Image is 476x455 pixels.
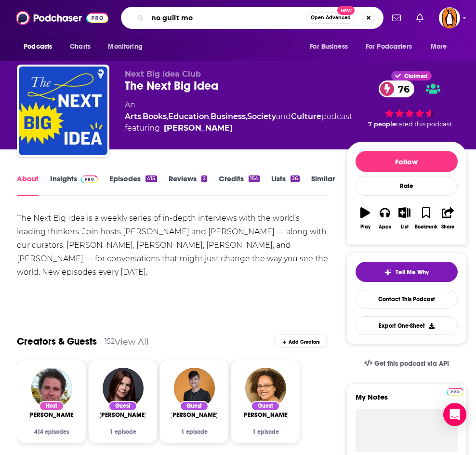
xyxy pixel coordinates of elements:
[241,411,290,419] a: Julie Lythcott-Haims
[29,428,74,435] div: 414 episodes
[245,368,286,409] img: Julie Lythcott-Haims
[209,112,211,121] span: ,
[415,224,437,230] div: Bookmark
[443,403,466,426] div: Open Intercom Messenger
[414,201,438,236] button: Bookmark
[271,174,299,196] a: Lists26
[396,120,452,128] span: rated this podcast
[109,174,157,196] a: Episodes415
[172,428,217,435] div: 1 episode
[447,388,463,396] img: Podchaser Pro
[401,224,409,230] div: List
[379,224,391,230] div: Apps
[115,336,149,347] a: View All
[291,175,299,182] div: 26
[164,122,233,134] a: Rufus Griscom
[141,112,143,121] span: ,
[368,120,396,128] span: 7 people
[357,352,457,375] a: Get this podcast via API
[125,99,352,134] div: An podcast
[337,6,355,15] span: New
[388,10,405,26] a: Show notifications dropdown
[17,174,39,196] a: About
[70,40,91,54] span: Charts
[375,201,395,236] button: Apps
[167,112,168,121] span: ,
[168,112,209,121] a: Education
[356,176,458,196] div: Rate
[251,401,280,411] div: Guest
[243,428,288,435] div: 1 episode
[169,174,207,196] a: Reviews2
[356,151,458,172] button: Follow
[246,112,247,121] span: ,
[447,387,463,396] a: Pro website
[99,411,147,419] span: [PERSON_NAME]
[384,268,392,276] img: tell me why sparkle
[170,411,218,419] a: Dr. Devon Price
[170,411,218,419] span: [PERSON_NAME]
[219,174,260,196] a: Credits154
[404,74,428,79] span: Claimed
[108,40,142,54] span: Monitoring
[174,368,215,409] img: Dr. Devon Price
[356,262,458,282] button: tell me why sparkleTell Me Why
[356,316,458,335] button: Export One-Sheet
[99,411,147,419] a: Annie Duke
[374,360,449,368] span: Get this podcast via API
[17,38,65,56] button: open menu
[145,175,157,182] div: 415
[441,224,454,230] div: Share
[17,335,97,348] a: Creators & Guests
[352,69,466,129] div: Claimed76 7 peoplerated this podcast
[64,38,96,56] a: Charts
[17,212,328,279] div: The Next Big Idea is a weekly series of in-depth interviews with the world’s leading thinkers. Jo...
[396,268,429,276] span: Tell Me Why
[19,67,107,155] img: The Next Big Idea
[147,10,306,26] input: Search podcasts, credits, & more...
[27,411,76,419] a: Rufus Griscom
[366,40,412,54] span: For Podcasters
[50,174,98,196] a: InsightsPodchaser Pro
[241,411,290,419] span: [PERSON_NAME]
[306,12,355,24] button: Open AdvancedNew
[395,201,414,236] button: List
[438,201,458,236] button: Share
[24,40,52,54] span: Podcasts
[439,7,460,28] img: User Profile
[388,80,414,97] span: 76
[105,337,115,346] div: 152
[424,38,459,56] button: open menu
[249,175,260,182] div: 154
[247,112,276,121] a: Society
[100,428,145,435] div: 1 episode
[439,7,460,28] button: Show profile menu
[121,7,383,29] div: Search podcasts, credits, & more...
[356,290,458,308] a: Contact This Podcast
[412,10,427,26] a: Show notifications dropdown
[81,175,98,183] img: Podchaser Pro
[211,112,246,121] a: Business
[125,69,201,79] span: Next Big Idea Club
[101,38,155,56] button: open menu
[303,38,360,56] button: open menu
[180,401,209,411] div: Guest
[359,38,426,56] button: open menu
[125,112,141,121] a: Arts
[103,368,144,409] img: Annie Duke
[31,368,72,409] img: Rufus Griscom
[379,80,414,97] a: 76
[276,112,291,121] span: and
[27,411,76,419] span: [PERSON_NAME]
[431,40,447,54] span: More
[39,401,64,411] div: Host
[356,201,375,236] button: Play
[291,112,321,121] a: Culture
[16,9,108,27] img: Podchaser - Follow, Share and Rate Podcasts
